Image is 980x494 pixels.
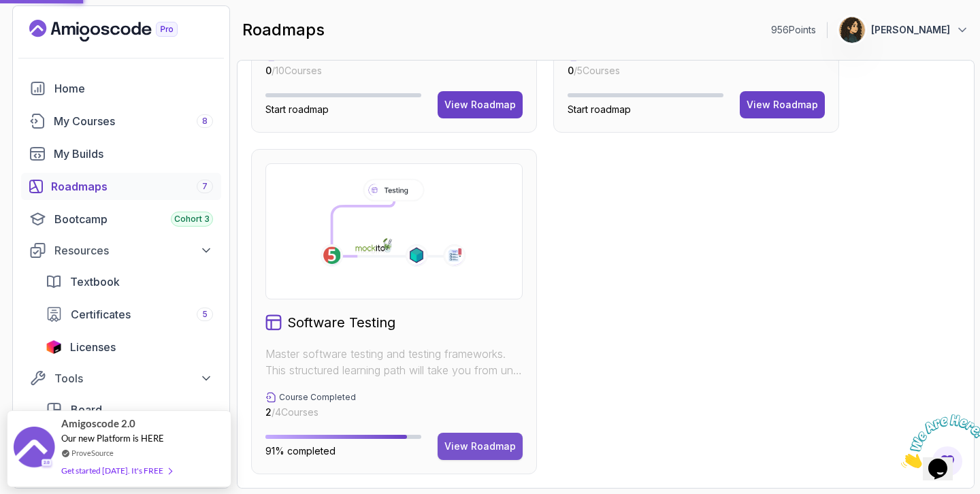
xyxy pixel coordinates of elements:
img: Chat attention grabber [5,5,90,59]
a: bootcamp [21,205,221,233]
div: Get started [DATE]. It's FREE [61,463,171,478]
span: Start roadmap [568,103,631,115]
span: Cohort 3 [174,214,210,225]
img: jetbrains icon [46,340,62,354]
a: courses [21,108,221,135]
a: board [37,396,221,423]
div: Home [54,80,213,97]
button: View Roadmap [438,91,523,118]
span: 7 [202,181,208,192]
span: 2 [265,406,272,418]
span: Certificates [71,306,131,323]
div: View Roadmap [444,440,516,453]
a: roadmaps [21,173,221,200]
div: My Builds [54,146,213,162]
span: 0 [568,65,574,76]
span: Licenses [70,339,116,355]
a: certificates [37,301,221,328]
p: / 5 Courses [568,64,658,78]
img: provesource social proof notification image [14,427,54,471]
span: Board [71,401,102,418]
p: Master software testing and testing frameworks. This structured learning path will take you from ... [265,346,523,378]
span: 8 [202,116,208,127]
span: Amigoscode 2.0 [61,416,135,431]
span: Start roadmap [265,103,329,115]
p: Course Completed [279,392,356,403]
button: Resources [21,238,221,263]
span: 0 [265,65,272,76]
img: user profile image [839,17,865,43]
p: / 4 Courses [265,406,356,419]
div: Roadmaps [51,178,213,195]
div: Resources [54,242,213,259]
a: Landing page [29,20,209,42]
a: licenses [37,333,221,361]
iframe: chat widget [896,409,980,474]
button: View Roadmap [740,91,825,118]
a: textbook [37,268,221,295]
span: Our new Platform is HERE [61,433,164,444]
p: 956 Points [771,23,816,37]
h2: roadmaps [242,19,325,41]
span: 91% completed [265,445,336,457]
button: user profile image[PERSON_NAME] [838,16,969,44]
span: 5 [202,309,208,320]
p: [PERSON_NAME] [871,23,950,37]
button: View Roadmap [438,433,523,460]
button: Tools [21,366,221,391]
div: My Courses [54,113,213,129]
span: Textbook [70,274,120,290]
a: ProveSource [71,447,114,459]
div: Bootcamp [54,211,213,227]
a: home [21,75,221,102]
div: View Roadmap [747,98,818,112]
p: / 10 Courses [265,64,356,78]
a: builds [21,140,221,167]
h2: Software Testing [287,313,395,332]
div: Tools [54,370,213,386]
div: View Roadmap [444,98,516,112]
